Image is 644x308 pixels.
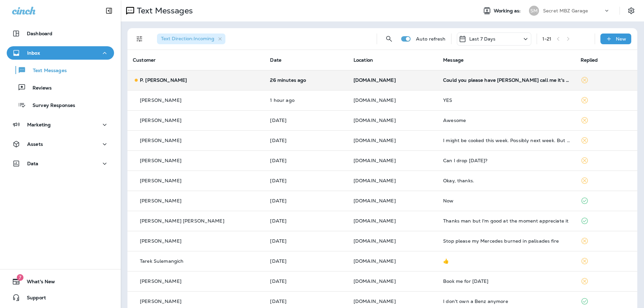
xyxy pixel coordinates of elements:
button: Text Messages [7,63,114,77]
button: Settings [625,5,637,17]
p: Aug 25, 2025 03:25 PM [270,158,342,163]
button: 7What's New [7,275,114,288]
span: [DOMAIN_NAME] [354,298,396,304]
p: Survey Responses [26,103,75,109]
div: SM [529,6,539,16]
p: P. [PERSON_NAME] [140,77,187,83]
button: Collapse Sidebar [100,4,118,17]
span: Text Direction : Incoming [161,36,214,42]
p: Last 7 Days [469,36,496,42]
div: Can I drop this Saturday? [443,158,570,163]
p: [PERSON_NAME] [PERSON_NAME] [140,218,224,224]
span: [DOMAIN_NAME] [354,178,396,184]
p: [PERSON_NAME] [140,118,181,123]
div: I don't own a Benz anymore [443,299,570,304]
p: Aug 25, 2025 10:01 AM [270,178,342,183]
p: Inbox [27,50,40,56]
p: [PERSON_NAME] [140,238,181,244]
p: [PERSON_NAME] [140,198,181,203]
p: Aug 25, 2025 03:27 PM [270,138,342,143]
span: [DOMAIN_NAME] [354,258,396,264]
p: New [616,36,626,42]
span: What's New [20,279,55,287]
p: Text Messages [134,6,193,16]
div: Awesome [443,118,570,123]
p: Aug 26, 2025 12:04 PM [270,118,342,123]
p: Aug 24, 2025 02:34 PM [270,238,342,244]
p: Aug 24, 2025 10:14 PM [270,218,342,224]
p: Text Messages [26,68,67,74]
span: [DOMAIN_NAME] [354,77,396,83]
span: Replied [581,57,598,63]
button: Survey Responses [7,98,114,112]
div: Stop please my Mercedes burned in palisades fire [443,238,570,244]
p: Aug 24, 2025 01:25 PM [270,299,342,304]
p: Dashboard [27,31,52,36]
button: Filters [133,32,146,46]
div: Now [443,198,570,203]
p: [PERSON_NAME] [140,158,181,163]
span: Location [354,57,373,63]
div: I might be cooked this week. Possibly next week. But no worries if offer is over -- [443,138,570,143]
span: [DOMAIN_NAME] [354,117,396,123]
button: Inbox [7,46,114,60]
button: Data [7,157,114,170]
span: Working as: [494,8,522,14]
p: Aug 27, 2025 12:54 PM [270,98,342,103]
div: YES [443,98,570,103]
div: Text Direction:Incoming [157,34,225,44]
button: Support [7,291,114,304]
p: [PERSON_NAME] [140,299,181,304]
p: Aug 24, 2025 01:28 PM [270,279,342,284]
div: 1 - 21 [542,36,552,42]
div: Thanks man but I'm good at the moment appreciate it [443,218,570,224]
span: [DOMAIN_NAME] [354,278,396,284]
button: Marketing [7,118,114,131]
span: Customer [133,57,156,63]
p: Tarek Sulemangich [140,258,183,264]
p: [PERSON_NAME] [140,98,181,103]
span: [DOMAIN_NAME] [354,198,396,204]
span: [DOMAIN_NAME] [354,238,396,244]
p: [PERSON_NAME] [140,279,181,284]
button: Dashboard [7,27,114,40]
span: 7 [17,274,23,281]
span: [DOMAIN_NAME] [354,218,396,224]
p: Secret MBZ Garage [543,8,588,13]
p: [PERSON_NAME] [140,178,181,183]
p: Auto refresh [416,36,446,42]
div: Book me for Tuesday [443,279,570,284]
p: Marketing [27,122,51,127]
div: Could you please have Louie call me it's sugar 310-493-5863 thank you [443,77,570,83]
button: Assets [7,137,114,151]
p: Aug 24, 2025 01:30 PM [270,258,342,264]
span: Support [20,295,46,303]
span: [DOMAIN_NAME] [354,158,396,164]
p: [PERSON_NAME] [140,138,181,143]
p: Aug 25, 2025 09:10 AM [270,198,342,203]
div: 👍 [443,258,570,264]
span: Date [270,57,281,63]
span: [DOMAIN_NAME] [354,97,396,103]
p: Reviews [26,85,52,91]
div: Okay, thanks. [443,178,570,183]
p: Assets [27,141,43,147]
button: Search Messages [382,32,396,46]
button: Reviews [7,80,114,95]
p: Data [27,161,39,166]
span: [DOMAIN_NAME] [354,137,396,143]
span: Message [443,57,464,63]
p: Aug 27, 2025 01:38 PM [270,77,342,83]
